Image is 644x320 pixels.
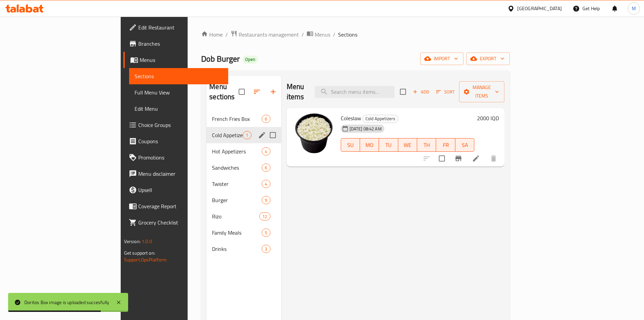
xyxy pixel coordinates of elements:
[123,52,228,68] a: Menus
[398,138,417,152] button: WE
[207,159,281,176] div: Sandwiches6
[262,229,270,237] div: items
[315,30,330,39] span: Menus
[472,154,480,163] a: Edit menu item
[124,255,167,264] a: Support.OpsPlatform
[207,208,281,225] div: Rizo12
[129,101,228,117] a: Edit Menu
[129,68,228,84] a: Sections
[485,150,502,167] button: delete
[450,150,467,167] button: Branch-specific-item
[207,241,281,257] div: Drinks3
[212,115,262,123] span: French Fries Box
[464,83,499,100] span: Manage items
[212,212,259,220] span: Rizo
[129,84,228,101] a: Full Menu View
[142,237,152,246] span: 1.0.0
[262,230,270,236] span: 5
[207,108,281,260] nav: Menu sections
[262,165,270,171] span: 6
[420,140,433,150] span: TH
[212,164,262,172] span: Sandwiches
[201,30,510,39] nav: breadcrumb
[426,55,458,63] span: import
[138,40,223,48] span: Branches
[302,30,304,39] li: /
[459,81,504,102] button: Manage items
[432,87,459,97] span: Sort items
[412,88,430,96] span: Add
[333,30,335,39] li: /
[458,140,472,150] span: SA
[435,151,449,166] span: Select to update
[212,229,262,237] span: Family Meals
[417,138,436,152] button: TH
[212,147,262,155] span: Hot Appetizers
[338,30,357,39] span: Sections
[138,202,223,210] span: Coverage Report
[363,140,376,150] span: MO
[207,143,281,159] div: Hot Appetizers4
[212,131,243,139] span: Cold Appetizers
[257,130,267,140] button: edit
[347,126,384,132] span: [DATE] 08:42 AM
[207,176,281,192] div: Twister4
[212,245,262,253] span: Drinks
[434,87,456,97] button: Sort
[262,148,270,155] span: 4
[401,140,414,150] span: WE
[123,182,228,198] a: Upsell
[362,115,398,123] div: Cold Appetizers
[135,105,223,113] span: Edit Menu
[360,138,379,152] button: MO
[262,180,270,188] div: items
[344,140,357,150] span: SU
[307,30,330,39] a: Menus
[363,115,398,123] span: Cold Appetizers
[243,132,251,138] span: 1
[138,23,223,31] span: Edit Restaurant
[123,19,228,36] a: Edit Restaurant
[212,196,262,204] span: Burger
[242,56,258,64] div: Open
[632,5,636,12] span: M
[24,299,109,306] div: Doritos Box image is uploaded succesfully
[123,149,228,166] a: Promotions
[138,153,223,162] span: Promotions
[123,214,228,231] a: Grocery Checklist
[207,225,281,241] div: Family Meals5
[239,30,299,39] span: Restaurants management
[207,192,281,208] div: Burger9
[207,111,281,127] div: French Fries Box6
[135,72,223,80] span: Sections
[477,113,499,123] h6: 2000 IQD
[243,131,251,139] div: items
[260,213,270,220] span: 12
[262,196,270,204] div: items
[207,127,281,143] div: Cold Appetizers1edit
[315,86,395,98] input: search
[235,85,249,99] span: Select all sections
[410,87,432,97] button: Add
[262,197,270,204] span: 9
[420,52,463,65] button: import
[396,85,410,99] span: Select section
[138,137,223,145] span: Coupons
[292,113,335,157] img: Coleslaw
[455,138,474,152] button: SA
[262,246,270,252] span: 3
[262,115,270,123] div: items
[472,55,504,63] span: export
[138,170,223,178] span: Menu disclaimer
[436,138,455,152] button: FR
[138,186,223,194] span: Upsell
[262,116,270,122] span: 6
[124,237,141,246] span: Version:
[140,56,223,64] span: Menus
